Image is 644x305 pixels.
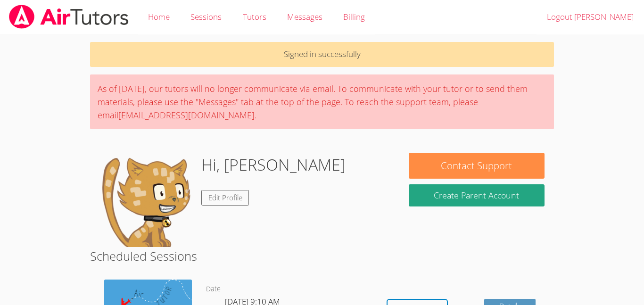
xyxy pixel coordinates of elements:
[99,153,194,247] img: default.png
[409,153,545,179] button: Contact Support
[90,42,554,67] p: Signed in successfully
[8,5,130,29] img: airtutors_banner-c4298cdbf04f3fff15de1276eac7730deb9818008684d7c2e4769d2f7ddbe033.png
[201,190,249,206] a: Edit Profile
[287,11,322,22] span: Messages
[90,74,554,129] div: As of [DATE], our tutors will no longer communicate via email. To communicate with your tutor or ...
[90,247,554,265] h2: Scheduled Sessions
[201,153,346,177] h1: Hi, [PERSON_NAME]
[206,283,221,295] dt: Date
[409,184,545,206] button: Create Parent Account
